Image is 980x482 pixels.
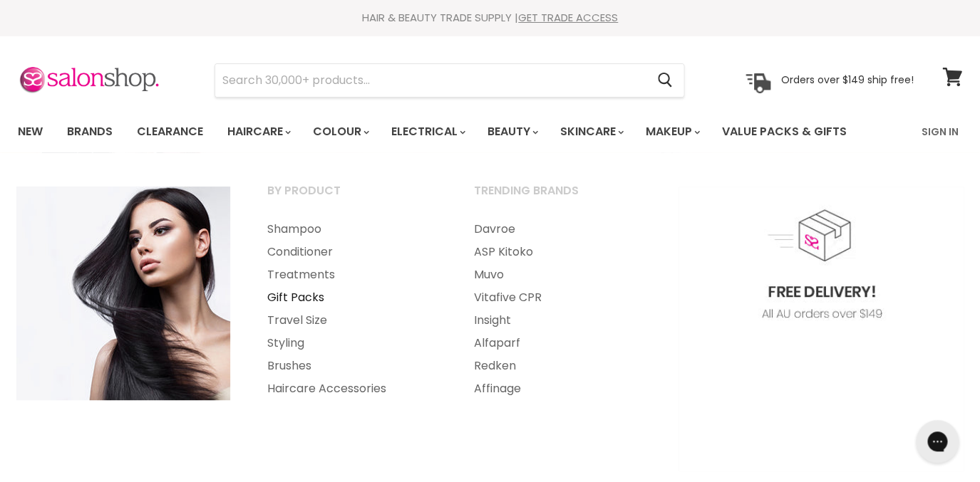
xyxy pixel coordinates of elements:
a: Haircare [217,117,299,147]
a: Travel Size [249,309,453,332]
a: Styling [249,332,453,355]
ul: Main menu [249,218,453,400]
a: Redken [456,355,660,377]
a: ASP Kitoko [456,241,660,263]
button: Search [646,64,684,97]
a: Colour [302,117,378,147]
ul: Main menu [7,111,885,152]
a: By Product [249,179,453,215]
a: Conditioner [249,241,453,263]
a: Beauty [477,117,547,147]
form: Product [215,63,684,98]
a: Brushes [249,355,453,377]
a: Brands [56,117,123,147]
ul: Main menu [456,218,660,400]
a: Insight [456,309,660,332]
p: Orders over $149 ship free! [781,73,914,86]
a: Affinage [456,377,660,400]
a: Sign In [913,117,967,147]
a: New [7,117,53,147]
a: Electrical [381,117,474,147]
a: Muvo [456,263,660,286]
input: Search [215,64,646,97]
a: Davroe [456,218,660,241]
a: Makeup [635,117,708,147]
a: Vitafive CPR [456,286,660,309]
a: GET TRADE ACCESS [518,10,618,25]
a: Haircare Accessories [249,377,453,400]
iframe: Gorgias live chat messenger [909,415,966,468]
a: Treatments [249,263,453,286]
a: Gift Packs [249,286,453,309]
a: Shampoo [249,218,453,241]
a: Alfaparf [456,332,660,355]
a: Trending Brands [456,179,660,215]
a: Clearance [126,117,214,147]
a: Value Packs & Gifts [711,117,857,147]
a: Skincare [550,117,632,147]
